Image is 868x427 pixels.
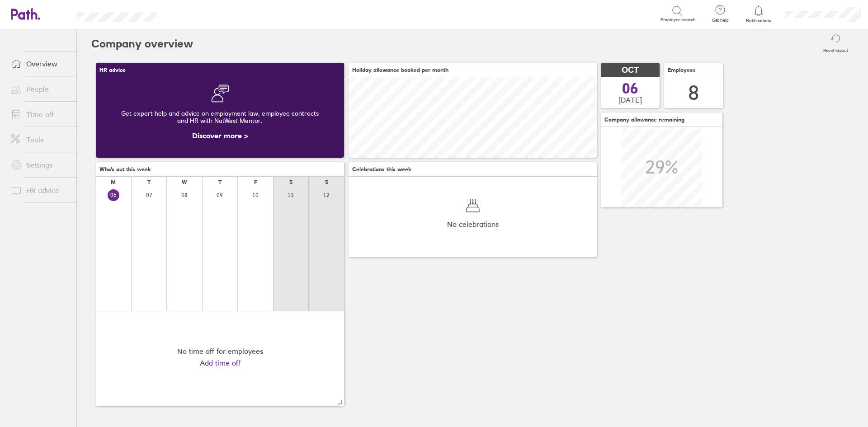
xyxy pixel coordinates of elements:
span: Notifications [744,18,774,23]
span: Celebrations this week [352,166,411,173]
a: Add time off [200,359,241,367]
label: Reset layout [818,45,854,53]
a: Discover more > [192,131,248,140]
a: Time off [4,105,76,123]
span: Get help [706,18,735,23]
span: [DATE] [618,96,642,104]
div: T [147,179,151,185]
div: S [289,179,292,185]
div: W [182,179,187,185]
a: Notifications [744,5,774,23]
button: Reset layout [818,29,854,58]
div: M [111,179,116,185]
div: S [325,179,328,185]
div: Get expert help and advice on employment law, employee contracts and HR with NatWest Mentor. [103,103,337,131]
span: OCT [622,66,639,75]
div: 8 [688,81,699,104]
span: Holiday allowance booked per month [352,67,448,73]
span: Employee search [660,17,696,23]
a: HR advice [4,181,76,199]
a: Tools [4,131,76,149]
div: Search [181,9,204,18]
span: Who's out this week [99,166,151,173]
span: Employees [668,67,696,73]
div: F [254,179,257,185]
span: No celebrations [447,220,499,228]
span: Company allowance remaining [604,117,684,123]
div: No time off for employees [177,347,263,355]
a: Overview [4,55,76,73]
span: HR advice [99,67,126,73]
div: T [218,179,222,185]
h2: Company overview [91,29,193,58]
a: Settings [4,156,76,174]
a: People [4,80,76,98]
span: 06 [622,81,638,96]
